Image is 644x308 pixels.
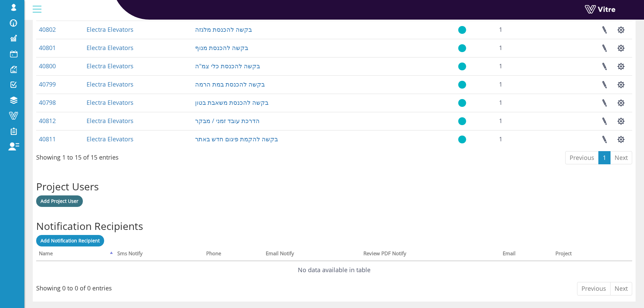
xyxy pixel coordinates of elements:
[361,248,500,261] th: Review PDF Notify
[458,44,466,52] img: yes
[195,44,248,52] a: בקשה להכנסת מנוף
[36,181,632,192] h2: Project Users
[87,44,134,52] a: Electra Elevators
[496,75,551,94] td: 1
[565,151,599,165] a: Previous
[263,248,361,261] th: Email Notify
[610,151,632,165] a: Next
[195,98,268,106] a: בקשה להכנסת משאבת בטון
[195,80,265,88] a: בקשה להכנסת במת הרמה
[36,195,83,207] a: Add Project User
[496,112,551,130] td: 1
[577,282,611,295] a: Previous
[553,248,616,261] th: Project
[496,39,551,57] td: 1
[195,117,260,125] a: הדרכת עובד זמני / מבקר
[39,44,56,52] a: 40801
[458,99,466,107] img: yes
[39,135,56,143] a: 40811
[496,57,551,75] td: 1
[496,130,551,148] td: 1
[458,26,466,34] img: yes
[496,21,551,39] td: 1
[36,261,632,279] td: No data available in table
[496,94,551,112] td: 1
[87,117,134,125] a: Electra Elevators
[458,62,466,71] img: yes
[41,237,100,244] span: Add Notification Recipient
[39,25,56,33] a: 40802
[39,98,56,106] a: 40798
[195,25,252,33] a: בקשה להכנסת מלגזה
[500,248,553,261] th: Email
[610,282,632,295] a: Next
[36,281,112,293] div: Showing 0 to 0 of 0 entries
[458,80,466,89] img: yes
[36,150,119,162] div: Showing 1 to 15 of 15 entries
[87,80,134,88] a: Electra Elevators
[87,135,134,143] a: Electra Elevators
[39,80,56,88] a: 40799
[458,117,466,125] img: yes
[195,135,278,143] a: בקשה להקמת פיגום חדש באתר
[41,198,78,204] span: Add Project User
[204,248,263,261] th: Phone
[39,117,56,125] a: 40812
[87,25,134,33] a: Electra Elevators
[458,135,466,144] img: yes
[87,98,134,106] a: Electra Elevators
[36,235,104,246] a: Add Notification Recipient
[36,220,632,232] h2: Notification Recipients
[195,62,260,70] a: בקשה להכנסת כלי צמ"ה
[36,248,115,261] th: Name: activate to sort column descending
[39,62,56,70] a: 40800
[87,62,134,70] a: Electra Elevators
[598,151,611,165] a: 1
[115,248,204,261] th: Sms Notify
